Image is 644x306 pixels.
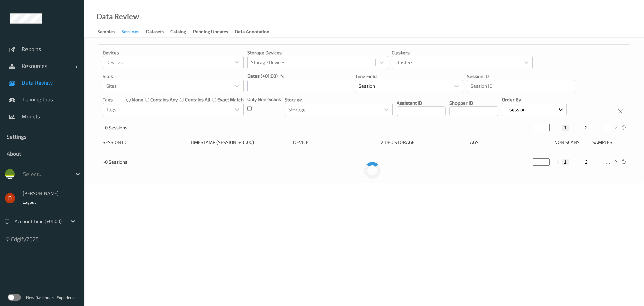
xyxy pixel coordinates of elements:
[103,96,113,103] p: Tags
[293,139,376,146] div: Device
[103,159,153,165] p: ~0 Sessions
[97,28,115,37] div: Samples
[554,139,587,146] div: Non Scans
[247,49,388,56] p: Storage Devices
[380,139,463,146] div: Video Storage
[121,27,146,37] a: Sessions
[507,106,528,113] p: session
[502,96,567,103] p: Order By
[235,27,276,37] a: Data Annotation
[193,27,235,37] a: Pending Updates
[285,96,393,103] p: Storage
[468,139,550,146] div: Tags
[247,73,278,79] p: dates (+01:00)
[467,73,575,80] p: Session ID
[190,139,289,146] div: Timestamp (Session, +01:00)
[392,49,533,56] p: Clusters
[170,28,186,37] div: Catalog
[146,27,170,37] a: Datasets
[562,159,569,165] button: 1
[604,159,612,165] button: ...
[103,139,185,146] div: Session ID
[103,124,153,131] p: ~0 Sessions
[97,13,139,20] div: Data Review
[235,28,269,37] div: Data Annotation
[604,125,612,131] button: ...
[193,28,228,37] div: Pending Updates
[217,96,244,103] label: exact match
[170,27,193,37] a: Catalog
[397,100,446,106] p: Assistant ID
[97,27,121,37] a: Samples
[583,125,590,131] button: 2
[185,96,210,103] label: contains all
[146,28,164,37] div: Datasets
[121,28,139,37] div: Sessions
[449,100,498,106] p: Shopper ID
[103,73,244,80] p: Sites
[103,49,244,56] p: Devices
[247,96,281,103] p: Only Non-Scans
[583,159,590,165] button: 2
[562,125,569,131] button: 1
[592,139,625,146] div: Samples
[132,96,143,103] label: none
[150,96,178,103] label: contains any
[355,73,463,80] p: Time Field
